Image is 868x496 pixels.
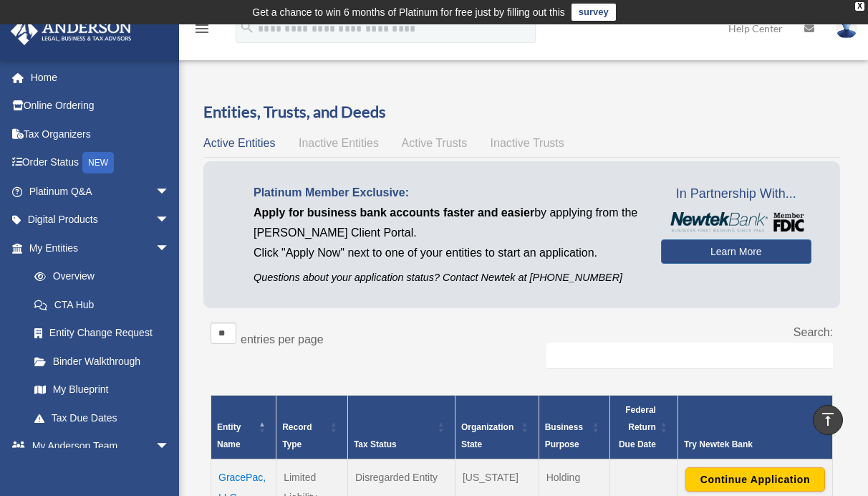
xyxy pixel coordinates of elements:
span: Inactive Entities [299,137,379,149]
div: Get a chance to win 6 months of Platinum for free just by filling out this [252,4,565,21]
div: close [855,2,864,11]
a: Digital Productsarrow_drop_down [10,206,191,234]
div: NEW [82,152,114,173]
a: Binder Walkthrough [20,347,184,376]
span: arrow_drop_down [155,177,184,206]
a: Online Ordering [10,92,191,120]
a: My Anderson Teamarrow_drop_down [10,432,191,461]
i: search [239,19,255,35]
span: arrow_drop_down [155,432,184,462]
a: Order StatusNEW [10,148,191,178]
label: Search: [794,326,833,338]
span: Organization State [461,422,513,449]
p: by applying from the [PERSON_NAME] Client Portal. [254,203,640,243]
p: Click "Apply Now" next to one of your entities to start an application. [254,243,640,263]
span: Entity Name [217,422,241,449]
a: CTA Hub [20,290,184,319]
img: Anderson Advisors Platinum Portal [6,17,136,45]
span: arrow_drop_down [155,234,184,263]
span: Federal Return Due Date [619,405,656,449]
a: Tax Due Dates [20,404,184,432]
a: My Entitiesarrow_drop_down [10,234,184,262]
a: Entity Change Request [20,319,184,348]
a: Tax Organizers [10,120,191,148]
span: In Partnership With... [661,183,811,206]
th: Tax Status: Activate to sort [347,396,455,460]
i: menu [193,20,211,37]
span: arrow_drop_down [155,206,184,235]
span: Business Purpose [545,422,583,449]
a: menu [193,25,211,37]
p: Questions about your application status? Contact Newtek at [PHONE_NUMBER] [254,269,640,287]
th: Organization State: Activate to sort [455,396,539,460]
th: Federal Return Due Date: Activate to sort [610,396,678,460]
th: Entity Name: Activate to invert sorting [211,396,276,460]
th: Business Purpose: Activate to sort [539,396,609,460]
label: entries per page [241,333,324,345]
span: Active Trusts [402,137,468,149]
a: vertical_align_top [813,405,843,435]
div: Try Newtek Bank [684,436,811,453]
a: Home [10,63,191,92]
span: Inactive Trusts [491,137,564,149]
span: Tax Status [354,439,397,449]
th: Record Type: Activate to sort [276,396,348,460]
p: Platinum Member Exclusive: [254,183,640,203]
i: vertical_align_top [819,411,836,428]
img: User Pic [836,18,857,39]
span: Apply for business bank accounts faster and easier [254,206,534,219]
a: Learn More [661,239,811,264]
th: Try Newtek Bank : Activate to sort [677,396,832,460]
a: survey [572,4,616,21]
button: Continue Application [685,467,825,492]
img: NewtekBankLogoSM.png [668,212,804,232]
span: Active Entities [203,137,275,149]
span: Record Type [282,422,312,449]
a: Platinum Q&Aarrow_drop_down [10,177,191,206]
a: My Blueprint [20,376,184,404]
h3: Entities, Trusts, and Deeds [203,101,840,123]
a: Overview [20,262,177,291]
